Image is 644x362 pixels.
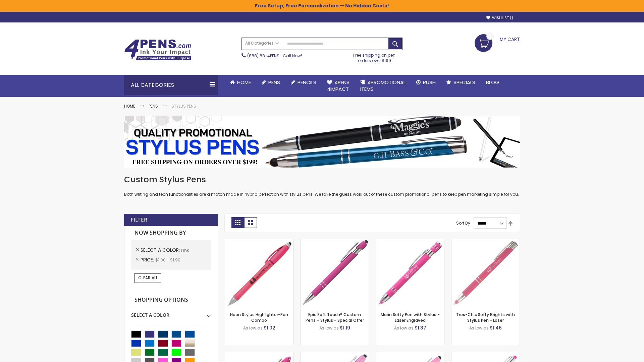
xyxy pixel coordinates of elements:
[268,79,280,86] span: Pens
[247,53,302,59] span: - Call Now!
[245,41,279,46] span: All Categories
[486,79,499,86] span: Blog
[381,312,440,323] a: Marin Softy Pen with Stylus - Laser Engraved
[135,273,161,283] a: Clear All
[225,239,293,307] img: Neon Stylus Highlighter-Pen Combo-Pink
[340,324,350,331] span: $1.19
[242,38,282,49] a: All Categories
[131,307,211,318] div: Select A Color
[285,75,322,90] a: Pencils
[231,217,244,228] strong: Grid
[456,312,515,323] a: Tres-Chic Softy Brights with Stylus Pen - Laser
[237,79,251,86] span: Home
[124,174,520,185] h1: Custom Stylus Pens
[481,75,504,90] a: Blog
[225,239,293,244] a: Neon Stylus Highlighter-Pen Combo-Pink
[451,239,520,244] a: Tres-Chic Softy Brights with Stylus Pen - Laser-Pink
[451,239,520,307] img: Tres-Chic Softy Brights with Stylus Pen - Laser-Pink
[451,352,520,358] a: Tres-Chic Softy with Stylus Top Pen - ColorJet-Pink
[360,79,406,93] span: 4PROMOTIONAL ITEMS
[301,352,369,358] a: Ellipse Stylus Pen - LaserMax-Pink
[301,239,369,307] img: 4P-MS8B-Pink
[264,324,275,331] span: $1.02
[469,325,489,331] span: As low as
[423,79,436,86] span: Rush
[486,15,513,20] a: Wishlist
[490,324,502,331] span: $1.46
[138,275,158,281] span: Clear All
[124,116,520,168] img: Stylus Pens
[376,352,444,358] a: Ellipse Stylus Pen - ColorJet-Pink
[243,325,263,331] span: As low as
[441,75,481,90] a: Specials
[155,257,180,263] span: $1.00 - $1.99
[346,50,403,63] div: Free shipping on pen orders over $199
[141,256,155,263] span: Price
[149,103,158,109] a: Pens
[171,103,196,109] strong: Stylus Pens
[230,312,288,323] a: Neon Stylus Highlighter-Pen Combo
[131,293,211,307] strong: Shopping Options
[327,79,350,93] span: 4Pens 4impact
[124,174,520,197] div: Both writing and tech functionalities are a match made in hybrid perfection with stylus pens. We ...
[355,75,411,97] a: 4PROMOTIONALITEMS
[322,75,355,97] a: 4Pens4impact
[394,325,414,331] span: As low as
[256,75,285,90] a: Pens
[124,75,218,95] div: All Categories
[141,247,181,253] span: Select A Color
[376,239,444,307] img: Marin Softy Pen with Stylus - Laser Engraved-Pink
[225,352,293,358] a: Ellipse Softy Brights with Stylus Pen - Laser-Pink
[124,103,135,109] a: Home
[376,239,444,244] a: Marin Softy Pen with Stylus - Laser Engraved-Pink
[319,325,339,331] span: As low as
[131,226,211,240] strong: Now Shopping by
[247,53,279,59] a: (888) 88-4PENS
[411,75,441,90] a: Rush
[306,312,364,323] a: Epic Soft Touch® Custom Pens + Stylus - Special Offer
[456,220,470,226] label: Sort By
[415,324,426,331] span: $1.37
[181,247,189,253] span: Pink
[301,239,369,244] a: 4P-MS8B-Pink
[225,75,256,90] a: Home
[298,79,316,86] span: Pencils
[453,79,475,86] span: Specials
[124,39,191,61] img: 4Pens Custom Pens and Promotional Products
[131,216,147,224] strong: Filter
